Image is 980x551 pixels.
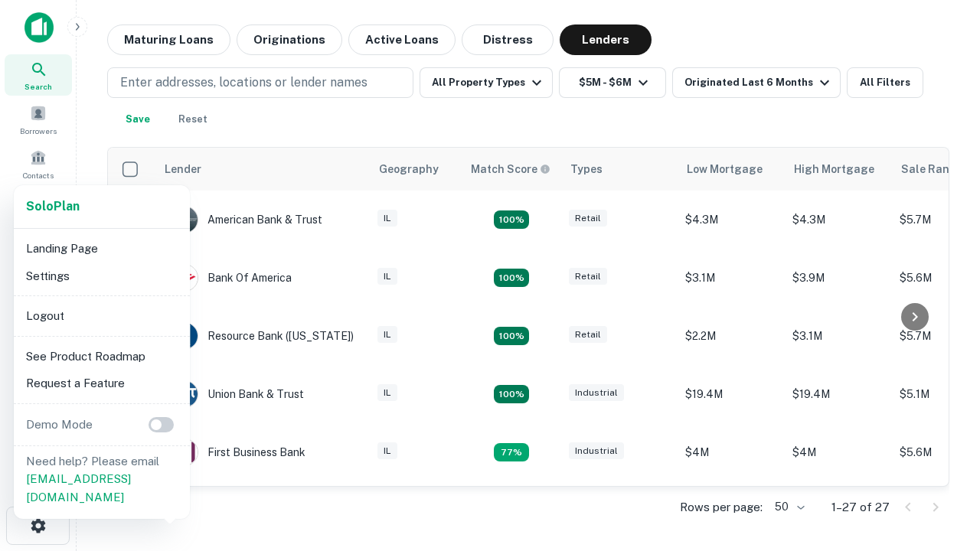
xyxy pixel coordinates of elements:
li: Logout [20,302,184,330]
iframe: Chat Widget [903,380,980,453]
p: Need help? Please email [26,452,178,507]
p: Demo Mode [20,416,99,434]
strong: Solo Plan [26,199,80,214]
a: [EMAIL_ADDRESS][DOMAIN_NAME] [26,472,131,504]
li: Settings [20,262,184,290]
li: Landing Page [20,235,184,262]
a: SoloPlan [26,197,80,216]
li: Request a Feature [20,370,184,397]
li: See Product Roadmap [20,343,184,370]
